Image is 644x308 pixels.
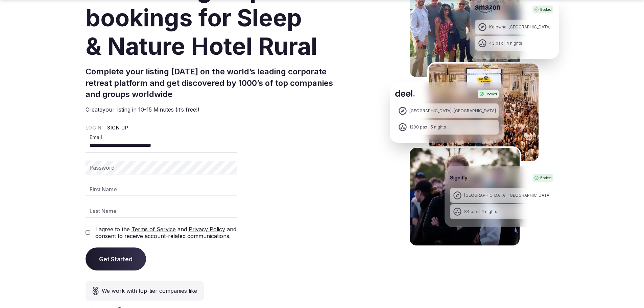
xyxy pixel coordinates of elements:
button: Get Started [86,247,146,270]
img: Deel Spain Retreat [427,62,540,163]
div: [GEOGRAPHIC_DATA], [GEOGRAPHIC_DATA] [409,108,496,114]
p: Create your listing in 10-15 Minutes (it’s free!) [86,105,349,114]
div: Booked [532,174,553,182]
img: Signifly Portugal Retreat [408,146,521,247]
div: Booked [478,90,499,98]
button: Login [86,124,102,131]
div: Booked [532,5,553,14]
label: Email [88,134,103,141]
div: 84 pax | 4 nights [464,209,497,215]
div: 1200 pax | 5 nights [409,124,446,130]
div: 43 pax | 4 nights [489,41,522,46]
a: Privacy Policy [189,226,225,233]
a: Terms of Service [132,226,176,233]
button: Sign Up [107,124,128,131]
h2: Complete your listing [DATE] on the world’s leading corporate retreat platform and get discovered... [86,66,349,100]
div: We work with top-tier companies like [86,281,204,301]
span: Get Started [99,256,133,262]
div: [GEOGRAPHIC_DATA], [GEOGRAPHIC_DATA] [464,193,551,198]
label: I agree to the and and consent to receive account-related communications. [95,226,237,239]
div: Kelowna, [GEOGRAPHIC_DATA] [489,24,551,30]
